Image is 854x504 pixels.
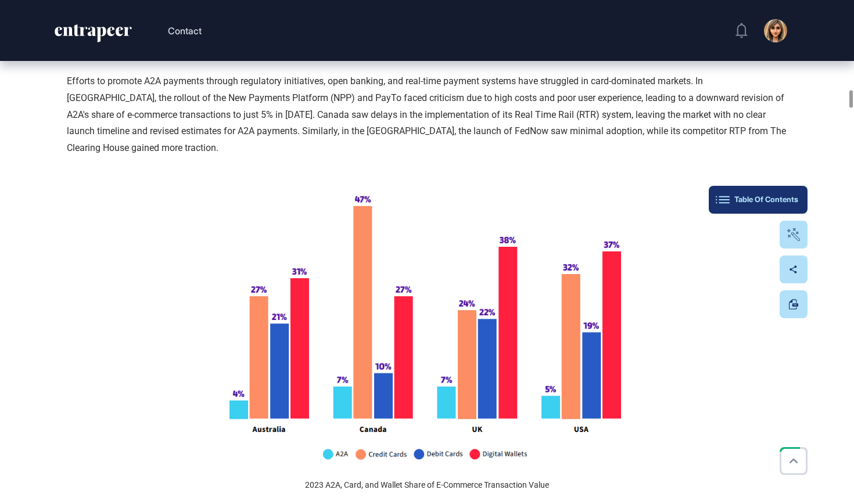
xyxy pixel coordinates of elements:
span: 2023 A2A, Card, and Wallet Share of E-Commerce Transaction Value [305,480,549,489]
p: Efforts to promote A2A payments through regulatory initiatives, open banking, and real-time payme... [67,73,787,157]
button: Contact [168,23,202,38]
button: Table Of Contents [709,186,808,214]
img: user-avatar [764,19,787,42]
a: entrapeer-logo [53,24,133,46]
img: 6700dc7db4bb242c44fddf40.PNG [220,191,635,469]
div: Table Of Contents [718,195,798,204]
